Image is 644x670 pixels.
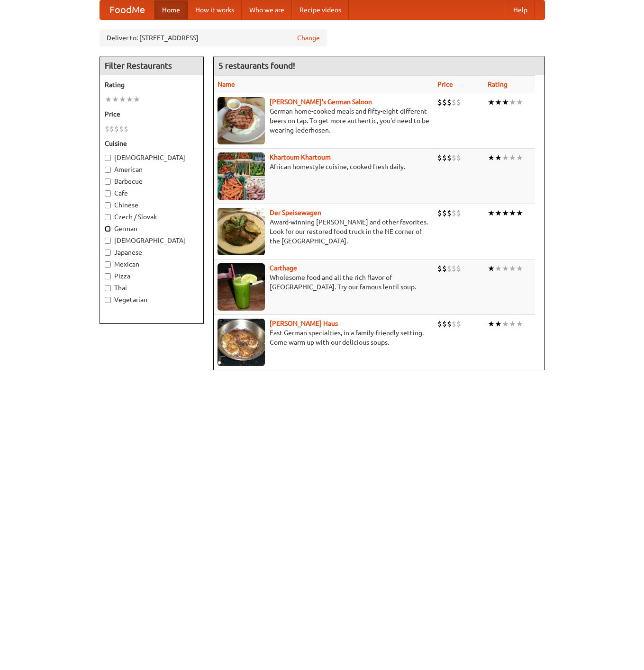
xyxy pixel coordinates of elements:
[270,153,331,161] a: Khartoum Khartoum
[105,177,199,186] label: Barbecue
[105,226,111,232] input: German
[105,271,199,281] label: Pizza
[105,250,111,256] input: Japanese
[100,0,154,19] a: FoodMe
[105,94,112,105] li: ★
[105,80,199,89] h5: Rating
[488,80,508,88] a: Rating
[126,94,133,105] li: ★
[105,273,111,279] input: Pizza
[188,0,242,19] a: How it works
[218,107,430,135] p: German home-cooked meals and fifty-eight different beers on tap. To get more authentic, you'd nee...
[292,0,349,19] a: Recipe videos
[495,263,502,274] li: ★
[447,319,452,329] li: $
[447,97,452,107] li: $
[105,285,111,291] input: Thai
[488,208,495,218] li: ★
[100,29,327,46] div: Deliver to: [STREET_ADDRESS]
[456,263,461,274] li: $
[218,152,265,200] img: khartoum.jpg
[437,208,442,218] li: $
[488,97,495,107] li: ★
[447,152,452,163] li: $
[105,283,199,293] label: Thai
[442,97,447,107] li: $
[516,97,523,107] li: ★
[297,33,320,43] a: Change
[437,97,442,107] li: $
[105,297,111,303] input: Vegetarian
[270,320,338,327] a: [PERSON_NAME] Haus
[502,97,509,107] li: ★
[452,97,456,107] li: $
[218,80,235,88] a: Name
[105,109,199,119] h5: Price
[154,0,188,19] a: Home
[218,319,265,366] img: kohlhaus.jpg
[105,188,199,198] label: Cafe
[105,224,199,233] label: German
[105,200,199,210] label: Chinese
[442,319,447,329] li: $
[270,264,297,272] a: Carthage
[105,155,111,161] input: [DEMOGRAPHIC_DATA]
[509,319,516,329] li: ★
[516,319,523,329] li: ★
[495,152,502,163] li: ★
[509,97,516,107] li: ★
[109,124,114,134] li: $
[495,319,502,329] li: ★
[270,209,321,216] a: Der Speisewagen
[105,248,199,257] label: Japanese
[119,94,126,105] li: ★
[456,97,461,107] li: $
[105,179,111,185] input: Barbecue
[456,152,461,163] li: $
[105,212,199,222] label: Czech / Slovak
[105,202,111,208] input: Chinese
[495,97,502,107] li: ★
[105,238,111,244] input: [DEMOGRAPHIC_DATA]
[488,263,495,274] li: ★
[456,319,461,329] li: $
[105,261,111,268] input: Mexican
[488,319,495,329] li: ★
[488,152,495,163] li: ★
[456,208,461,218] li: $
[105,236,199,245] label: [DEMOGRAPHIC_DATA]
[502,208,509,218] li: ★
[437,80,453,88] a: Price
[509,152,516,163] li: ★
[133,94,140,105] li: ★
[502,152,509,163] li: ★
[105,190,111,197] input: Cafe
[105,124,109,134] li: $
[218,328,430,347] p: East German specialties, in a family-friendly setting. Come warm up with our delicious soups.
[502,263,509,274] li: ★
[218,97,265,144] img: esthers.jpg
[119,124,124,134] li: $
[105,295,199,304] label: Vegetarian
[218,217,430,246] p: Award-winning [PERSON_NAME] and other favorites. Look for our restored food truck in the NE corne...
[447,208,452,218] li: $
[516,152,523,163] li: ★
[442,208,447,218] li: $
[105,259,199,269] label: Mexican
[242,0,292,19] a: Who we are
[442,152,447,163] li: $
[452,152,456,163] li: $
[218,162,430,171] p: African homestyle cuisine, cooked fresh daily.
[218,61,295,70] ng-pluralize: 5 restaurants found!
[100,56,203,75] h4: Filter Restaurants
[495,208,502,218] li: ★
[105,139,199,148] h5: Cuisine
[509,208,516,218] li: ★
[218,208,265,255] img: speisewagen.jpg
[516,263,523,274] li: ★
[452,319,456,329] li: $
[437,263,442,274] li: $
[105,214,111,220] input: Czech / Slovak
